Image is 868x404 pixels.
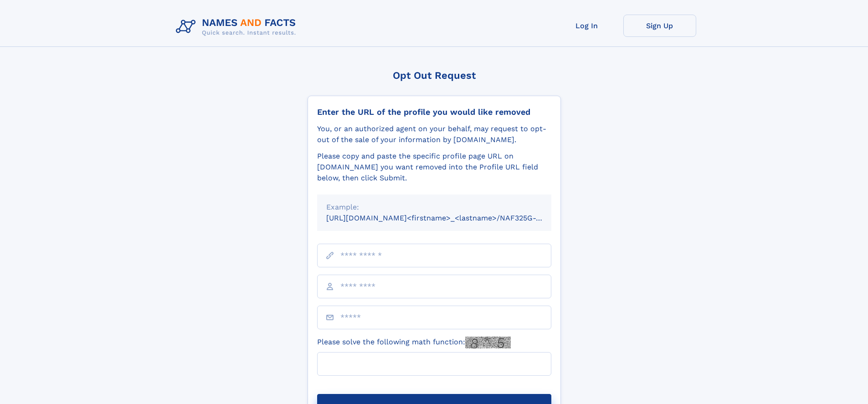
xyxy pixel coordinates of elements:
[317,151,551,184] div: Please copy and paste the specific profile page URL on [DOMAIN_NAME] you want removed into the Pr...
[317,337,511,348] label: Please solve the following math function:
[317,107,551,117] div: Enter the URL of the profile you would like removed
[623,15,696,37] a: Sign Up
[317,123,551,145] div: You, or an authorized agent on your behalf, may request to opt-out of the sale of your informatio...
[308,70,561,81] div: Opt Out Request
[550,15,623,37] a: Log In
[172,15,303,39] img: Logo Names and Facts
[326,214,569,222] small: [URL][DOMAIN_NAME]<firstname>_<lastname>/NAF325G-xxxxxxxx
[326,202,542,213] div: Example:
